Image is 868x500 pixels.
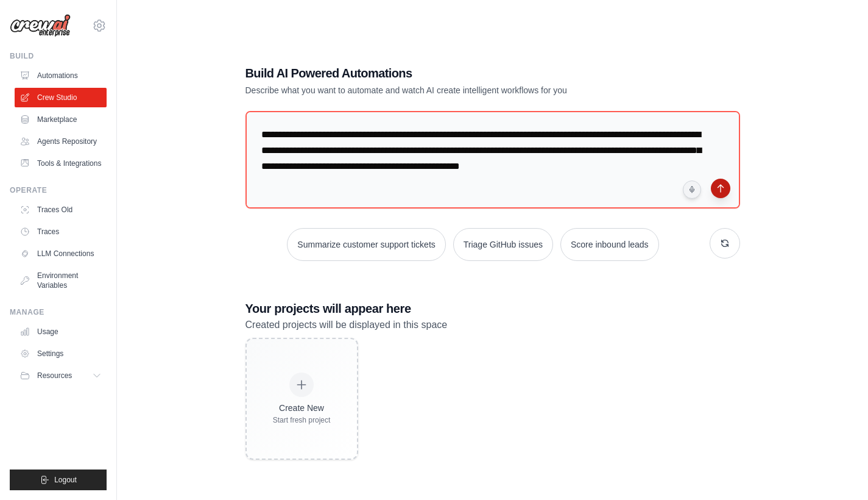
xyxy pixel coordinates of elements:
a: Automations [15,66,107,85]
button: Click to speak your automation idea [683,180,701,199]
a: Traces [15,222,107,241]
a: Marketplace [15,110,107,129]
img: Logo [10,14,71,37]
iframe: Chat Widget [807,441,868,500]
button: Get new suggestions [710,228,740,259]
h1: Build AI Powered Automations [245,65,655,82]
div: Build [10,51,107,61]
a: Usage [15,322,107,341]
button: Score inbound leads [560,228,659,261]
h3: Your projects will appear here [245,300,740,317]
button: Logout [10,470,107,490]
a: Environment Variables [15,266,107,295]
a: LLM Connections [15,244,107,263]
button: Triage GitHub issues [453,228,553,261]
a: Tools & Integrations [15,154,107,173]
a: Crew Studio [15,88,107,107]
button: Resources [15,366,107,385]
p: Describe what you want to automate and watch AI create intelligent workflows for you [245,84,655,96]
a: Agents Repository [15,132,107,151]
button: Summarize customer support tickets [287,228,445,261]
a: Traces Old [15,200,107,220]
div: Manage [10,307,107,317]
div: Operate [10,185,107,195]
a: Settings [15,344,107,363]
span: Resources [37,371,72,380]
div: Start fresh project [273,415,331,425]
span: Logout [54,475,77,485]
p: Created projects will be displayed in this space [245,317,740,333]
div: Create New [273,402,331,414]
